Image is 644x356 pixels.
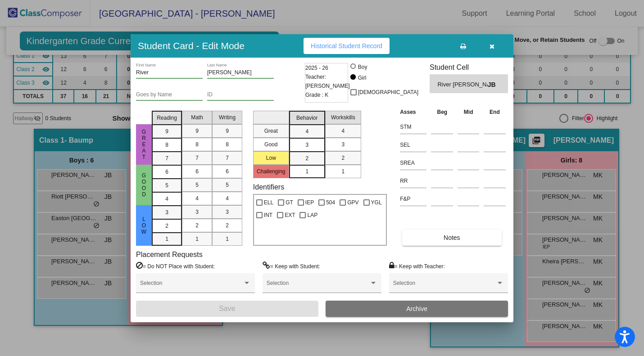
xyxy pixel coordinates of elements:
[165,141,168,149] span: 8
[341,127,345,135] span: 4
[165,127,168,135] span: 9
[305,127,308,135] span: 4
[400,156,426,170] input: assessment
[305,141,308,149] span: 3
[165,195,168,203] span: 4
[371,197,382,208] span: YGL
[195,221,199,230] span: 2
[488,80,500,90] span: JB
[444,234,460,241] span: Notes
[219,113,236,122] span: Writing
[165,181,168,189] span: 5
[195,235,199,243] span: 1
[402,230,501,246] button: Notes
[389,261,445,270] label: = Keep with Teacher:
[347,197,358,208] span: GPV
[430,63,508,72] h3: Student Cell
[138,40,245,51] h3: Student Card - Edit Mode
[136,261,215,270] label: = Do NOT Place with Student:
[400,192,426,206] input: assessment
[285,210,295,221] span: EXT
[136,92,203,98] input: goes by name
[341,167,345,176] span: 1
[195,167,199,176] span: 6
[165,168,168,176] span: 6
[307,210,317,221] span: LAP
[400,120,426,134] input: assessment
[165,235,168,243] span: 1
[226,221,229,230] span: 2
[195,194,199,203] span: 4
[305,90,328,99] span: Grade : K
[195,208,199,216] span: 3
[226,181,229,189] span: 5
[400,138,426,152] input: assessment
[296,114,317,122] span: Behavior
[157,114,177,122] span: Reading
[286,197,293,208] span: GT
[398,107,429,117] th: Asses
[136,301,318,317] button: Save
[305,154,308,162] span: 2
[195,154,199,162] span: 7
[226,127,229,135] span: 9
[165,208,168,216] span: 3
[400,174,426,188] input: assessment
[429,107,455,117] th: Beg
[358,74,367,82] div: Girl
[437,80,487,90] span: River [PERSON_NAME]
[191,113,203,122] span: Math
[331,113,355,122] span: Workskills
[305,167,308,176] span: 1
[226,167,229,176] span: 6
[341,154,345,162] span: 2
[226,140,229,149] span: 8
[358,63,367,71] div: Boy
[341,140,345,149] span: 3
[140,216,148,235] span: Low
[165,222,168,230] span: 2
[305,197,314,208] span: IEP
[226,194,229,203] span: 4
[406,305,427,312] span: Archive
[264,210,272,221] span: INT
[326,197,335,208] span: 504
[253,183,284,191] label: Identifiers
[226,154,229,162] span: 7
[455,107,481,117] th: Mid
[481,107,508,117] th: End
[305,72,350,90] span: Teacher: [PERSON_NAME]
[311,42,382,50] span: Historical Student Record
[358,87,418,98] span: [DEMOGRAPHIC_DATA]
[226,235,229,243] span: 1
[264,197,273,208] span: ELL
[326,301,508,317] button: Archive
[136,250,203,259] label: Placement Requests
[165,154,168,162] span: 7
[195,140,199,149] span: 8
[226,208,229,216] span: 3
[305,63,328,72] span: 2025 - 26
[195,181,199,189] span: 5
[263,261,320,270] label: = Keep with Student:
[304,38,390,54] button: Historical Student Record
[140,172,148,198] span: Good
[140,129,148,160] span: Great
[219,305,235,312] span: Save
[195,127,199,135] span: 9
